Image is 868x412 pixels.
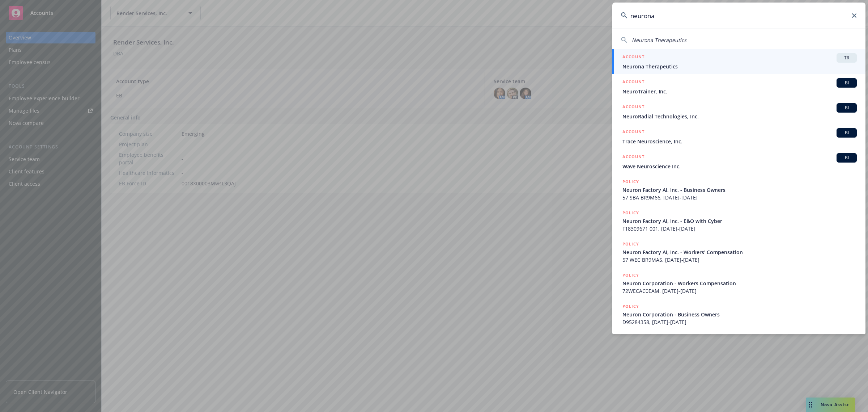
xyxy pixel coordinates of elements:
[612,49,865,74] a: ACCOUNTTRNeurona Therapeutics
[622,194,857,201] span: 57 SBA BR9M66, [DATE]-[DATE]
[839,55,854,61] span: TR
[622,138,857,145] span: Trace Neuroscience, Inc.
[612,205,865,236] a: POLICYNeuron Factory AI, Inc. - E&O with CyberF18309671 001, [DATE]-[DATE]
[622,186,857,194] span: Neuron Factory AI, Inc. - Business Owners
[622,240,639,248] h5: POLICY
[622,178,639,185] h5: POLICY
[622,248,857,256] span: Neuron Factory AI, Inc. - Workers' Compensation
[612,149,865,174] a: ACCOUNTBIWave Neuroscience Inc.
[622,279,857,287] span: Neuron Corporation - Workers Compensation
[622,88,857,95] span: NeuroTrainer, Inc.
[622,78,644,87] h5: ACCOUNT
[622,103,644,112] h5: ACCOUNT
[622,209,639,216] h5: POLICY
[839,80,854,86] span: BI
[839,130,854,136] span: BI
[622,113,857,120] span: NeuroRadial Technologies, Inc.
[622,272,639,279] h5: POLICY
[612,124,865,149] a: ACCOUNTBITrace Neuroscience, Inc.
[612,236,865,268] a: POLICYNeuron Factory AI, Inc. - Workers' Compensation57 WEC BR9MAS, [DATE]-[DATE]
[622,153,644,162] h5: ACCOUNT
[622,128,644,137] h5: ACCOUNT
[612,299,865,330] a: POLICYNeuron Corporation - Business OwnersD95284358, [DATE]-[DATE]
[839,105,854,111] span: BI
[622,53,644,62] h5: ACCOUNT
[612,268,865,299] a: POLICYNeuron Corporation - Workers Compensation72WECAC0EAM, [DATE]-[DATE]
[612,3,865,29] input: Search...
[622,303,639,310] h5: POLICY
[612,74,865,99] a: ACCOUNTBINeuroTrainer, Inc.
[612,174,865,205] a: POLICYNeuron Factory AI, Inc. - Business Owners57 SBA BR9M66, [DATE]-[DATE]
[622,311,857,318] span: Neuron Corporation - Business Owners
[622,287,857,295] span: 72WECAC0EAM, [DATE]-[DATE]
[622,163,857,170] span: Wave Neuroscience Inc.
[622,318,857,326] span: D95284358, [DATE]-[DATE]
[622,217,857,225] span: Neuron Factory AI, Inc. - E&O with Cyber
[622,63,857,70] span: Neurona Therapeutics
[612,99,865,124] a: ACCOUNTBINeuroRadial Technologies, Inc.
[622,256,857,264] span: 57 WEC BR9MAS, [DATE]-[DATE]
[632,37,686,43] span: Neurona Therapeutics
[622,225,857,232] span: F18309671 001, [DATE]-[DATE]
[839,155,854,161] span: BI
